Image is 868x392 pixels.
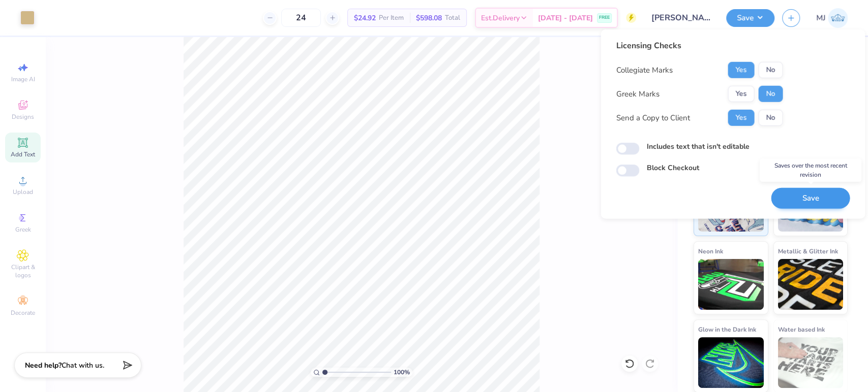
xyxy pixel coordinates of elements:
[616,64,672,76] div: Collegiate Marks
[828,8,848,28] img: Mark Joshua Mullasgo
[5,263,41,279] span: Clipart & logos
[11,309,35,317] span: Decorate
[698,259,764,310] img: Neon Ink
[698,246,723,256] span: Neon Ink
[778,324,825,335] span: Water based Ink
[758,110,783,126] button: No
[354,13,376,23] span: $24.92
[646,141,749,152] label: Includes text that isn't editable
[11,75,35,83] span: Image AI
[616,88,659,100] div: Greek Marks
[698,337,764,388] img: Glow in the Dark Ink
[481,13,520,23] span: Est. Delivery
[13,188,33,196] span: Upload
[778,259,844,310] img: Metallic & Glitter Ink
[778,246,838,256] span: Metallic & Glitter Ink
[394,368,410,377] span: 100 %
[11,150,35,158] span: Add Text
[728,110,754,126] button: Yes
[62,361,104,370] span: Chat with us.
[778,337,844,388] img: Water based Ink
[616,112,690,124] div: Send a Copy to Client
[644,8,719,28] input: Untitled Design
[698,324,756,335] span: Glow in the Dark Ink
[816,12,825,24] span: MJ
[726,9,774,27] button: Save
[760,158,861,182] div: Saves over the most recent revision
[616,40,783,52] div: Licensing Checks
[15,225,31,234] span: Greek
[599,14,610,21] span: FREE
[445,13,460,23] span: Total
[816,8,848,28] a: MJ
[25,361,62,370] strong: Need help?
[538,13,593,23] span: [DATE] - [DATE]
[281,9,321,27] input: – –
[12,113,34,121] span: Designs
[758,62,783,78] button: No
[728,62,754,78] button: Yes
[728,86,754,102] button: Yes
[771,188,850,209] button: Save
[416,13,442,23] span: $598.08
[758,86,783,102] button: No
[646,162,699,173] label: Block Checkout
[379,13,404,23] span: Per Item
